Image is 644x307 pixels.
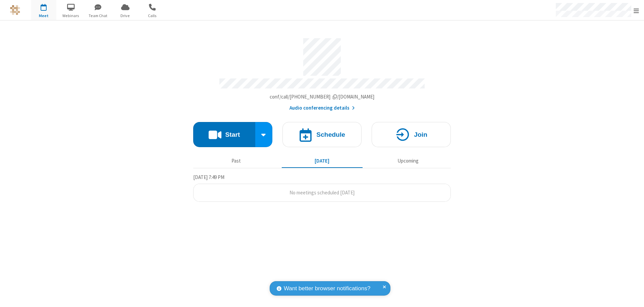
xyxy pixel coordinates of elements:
[270,94,375,100] span: Copy my meeting room link
[282,122,362,147] button: Schedule
[372,122,451,147] button: Join
[289,104,355,112] button: Audio conferencing details
[58,13,84,19] span: Webinars
[31,13,56,19] span: Meet
[193,173,451,202] section: Today's Meetings
[284,284,370,293] span: Want better browser notifications?
[627,290,639,302] iframe: Chat
[86,13,111,19] span: Team Chat
[193,174,224,180] span: [DATE] 7:49 PM
[368,155,448,167] button: Upcoming
[10,5,20,15] img: QA Selenium DO NOT DELETE OR CHANGE
[270,93,375,101] button: Copy my meeting room linkCopy my meeting room link
[414,131,427,138] h4: Join
[225,131,240,138] h4: Start
[316,131,345,138] h4: Schedule
[282,155,363,167] button: [DATE]
[193,33,451,112] section: Account details
[193,122,255,147] button: Start
[113,13,138,19] span: Drive
[140,13,165,19] span: Calls
[196,155,277,167] button: Past
[289,189,355,196] span: No meetings scheduled [DATE]
[255,122,273,147] div: Start conference options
